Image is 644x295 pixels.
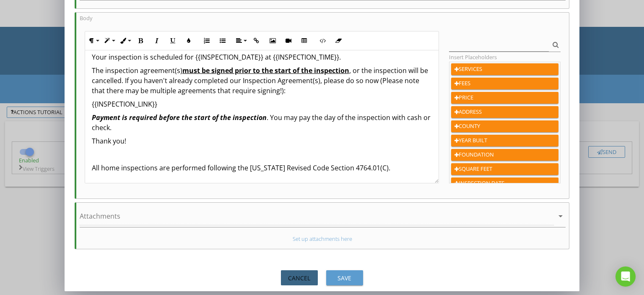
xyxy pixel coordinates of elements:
div: SERVICES [454,65,555,73]
button: Insert Link (Ctrl+K) [249,33,265,49]
button: Cancel [281,270,318,285]
button: Ordered List [199,33,215,49]
button: INSPECTION DATE [451,178,558,189]
button: SQUARE FEET [451,163,558,175]
button: Bold (Ctrl+B) [133,33,149,49]
button: FOUNDATION [451,149,558,161]
button: Underline (Ctrl+U) [165,33,181,49]
button: Italic (Ctrl+I) [149,33,165,49]
button: Inline Style [117,33,133,49]
button: PRICE [451,92,558,104]
p: Your inspection is scheduled for {{INSPECTION_DATE}} at {{INSPECTION_TIME}}. [92,52,432,62]
button: Paragraph Format [85,33,101,49]
div: COUNTY [454,122,555,131]
button: Insert Image (Ctrl+P) [265,33,280,49]
p: Thank you! [92,136,432,146]
div: ADDRESS [454,108,555,116]
div: SQUARE FEET [454,165,555,173]
button: Align [233,33,249,49]
a: Set up attachments here [293,235,352,243]
button: Insert Table [296,33,312,49]
div: YEAR BUILT [454,136,555,145]
i: arrow_drop_down [556,211,566,221]
button: Paragraph Style [101,33,117,49]
p: . You may pay the day of the inspection with cash or check. [92,112,432,133]
p: All home inspections are performed following the [US_STATE] Revised Code Section 4764.01(C). [92,163,432,173]
div: Save [333,274,356,282]
button: Colors [181,33,197,49]
div: Open Intercom Messenger [615,266,636,287]
button: FEES [451,78,558,89]
div: FOUNDATION [454,151,555,159]
div: Cancel [288,274,311,282]
label: Body [80,14,92,22]
u: must be signed prior to the start of the inspection [182,66,349,75]
button: COUNTY [451,120,558,132]
button: SERVICES [451,63,558,75]
button: Save [326,270,363,285]
div: FEES [454,79,555,88]
p: {{INSPECTION_LINK}} [92,99,432,109]
button: Unordered List [215,33,231,49]
div: PRICE [454,94,555,102]
button: Insert Video [280,33,296,49]
button: YEAR BUILT [451,135,558,146]
em: Payment is required before the start of the inspection [92,113,267,122]
div: INSPECTION DATE [454,179,555,188]
p: The inspection agreement(s) , or the inspection will be cancelled. If you haven't already complet... [92,65,432,96]
label: Insert Placeholders [449,53,497,61]
button: ADDRESS [451,106,558,118]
